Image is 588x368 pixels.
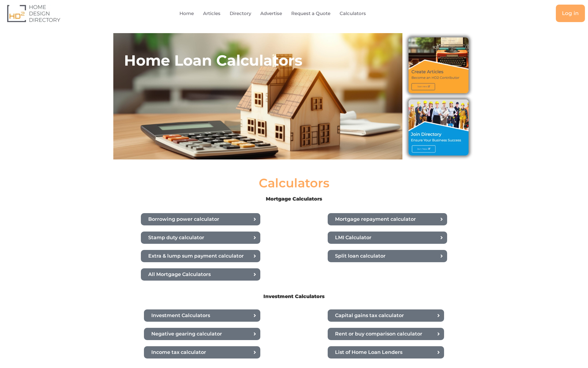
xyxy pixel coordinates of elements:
[148,235,204,240] span: Stamp duty calculator
[335,313,404,318] span: Capital gains tax calculator
[141,250,260,262] a: Extra & lump sum payment calculator
[151,332,222,336] span: Negative gearing calculator
[335,217,416,222] span: Mortgage repayment calculator
[151,313,210,318] span: Investment Calculators
[148,254,244,259] span: Extra & lump sum payment calculator
[179,6,194,21] a: Home
[562,11,579,16] span: Log in
[263,293,325,299] b: Investment Calculators
[409,37,469,93] img: Create Articles
[230,6,251,21] a: Directory
[266,196,322,202] b: Mortgage Calculators
[148,217,219,222] span: Borrowing power calculator
[328,328,444,340] a: Rent or buy comparison calculator
[335,254,386,259] span: Split loan calculator
[328,309,444,322] a: Capital gains tax calculator
[328,232,447,244] a: LMI Calculator
[328,346,444,358] a: List of Home Loan Lenders
[151,350,206,355] span: Income tax calculator
[328,250,447,262] a: Split loan calculator
[144,328,260,340] a: Negative gearing calculator
[141,213,260,225] a: Borrowing power calculator
[409,99,469,155] img: Join Directory
[144,309,260,322] a: Investment Calculators
[119,6,439,21] nav: Menu
[335,235,371,240] span: LMI Calculator
[340,6,366,21] a: Calculators
[291,6,330,21] a: Request a Quote
[335,350,402,355] span: List of Home Loan Lenders
[141,232,260,244] a: Stamp duty calculator
[203,6,221,21] a: Articles
[148,272,211,277] span: All Mortgage Calculators
[259,177,330,189] h2: Calculators
[335,332,422,336] span: Rent or buy comparison calculator
[260,6,282,21] a: Advertise
[124,51,402,70] h2: Home Loan Calculators
[556,5,585,22] a: Log in
[328,213,447,225] a: Mortgage repayment calculator
[141,268,260,281] a: All Mortgage Calculators
[144,346,260,358] a: Income tax calculator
